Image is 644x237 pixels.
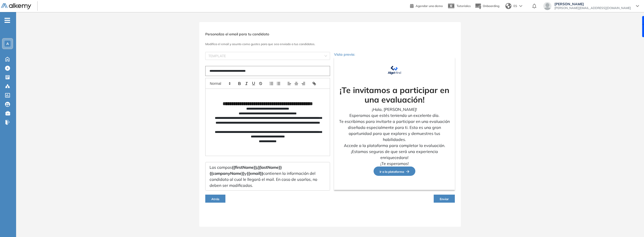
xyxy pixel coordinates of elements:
[205,162,330,191] div: Los campos y contienen la información del candidato al cual le llegará el mail. En caso de usarlo...
[554,6,631,10] span: [PERSON_NAME][EMAIL_ADDRESS][DOMAIN_NAME]
[247,171,263,176] span: {{email}}
[205,32,455,36] h3: Personaliza el email para tu candidato
[440,197,449,201] span: Enviar
[1,3,31,10] img: Logo
[338,118,451,142] p: Te escribimos para invitarte a participar en una evaluación diseñada especialmente para ti. Esta ...
[554,2,631,6] span: [PERSON_NAME]
[257,165,282,170] span: {{lastName}}
[404,170,409,173] img: Flecha
[340,85,449,105] strong: ¡Te invitamos a participar en una evaluación!
[513,4,517,8] span: ES
[232,165,257,170] span: {{firstName}},
[416,4,443,8] span: Agendar una demo
[483,4,499,8] span: Onboarding
[211,197,219,201] span: Atrás
[205,195,225,203] button: Atrás
[382,61,407,79] img: Logo de la compañía
[338,112,451,118] p: Esperamos que estés teniendo un excelente día.
[205,42,455,46] h3: Modifica el email y asunto como gustes para que sea enviado a tus candidatos.
[410,3,443,9] a: Agendar una demo
[374,167,415,176] button: Ir a la plataformaFlecha
[210,171,245,176] span: {{companyName}}
[334,52,455,57] p: Vista previa:
[6,42,9,46] span: A
[338,161,451,167] p: ¡Te esperamos!
[475,1,499,12] button: Onboarding
[338,106,451,112] p: ¡Hola, [PERSON_NAME]!
[519,5,522,7] img: arrow
[5,20,10,21] i: -
[505,3,511,9] img: world
[457,4,471,8] span: Tutoriales
[380,170,409,174] span: Ir a la plataforma
[338,142,451,161] p: Accede a la plataforma para completar la evaluación. ¡Estamos seguros de que será una experiencia...
[434,195,455,203] button: Enviar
